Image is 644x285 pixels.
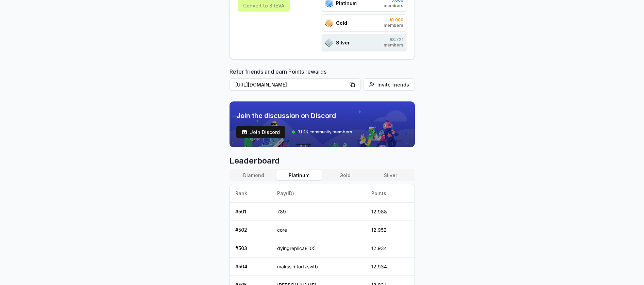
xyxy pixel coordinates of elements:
button: Platinum [276,170,322,180]
span: Gold [336,19,347,26]
button: Join Discord [236,126,285,138]
img: ranks_icon [325,38,333,47]
span: 98.721 [384,37,403,42]
span: members [384,42,403,48]
button: Invite friends [363,78,415,91]
span: Leaderboard [230,155,415,166]
td: 12,952 [366,221,414,239]
span: Silver [336,39,350,46]
button: Gold [322,170,368,180]
span: 10.000 [384,17,403,23]
button: Diamond [231,170,276,180]
div: Refer friends and earn Points rewards [230,68,415,93]
span: members [384,3,403,8]
td: 789 [272,203,366,221]
img: ranks_icon [325,19,333,27]
span: members [384,23,403,28]
td: 12,934 [366,239,414,258]
td: 12,934 [366,258,414,276]
td: # 501 [230,203,272,221]
span: Invite friends [377,81,409,88]
td: 12,988 [366,203,414,221]
span: Join Discord [250,129,280,136]
td: # 503 [230,239,272,258]
span: Join the discussion on Discord [236,111,352,120]
th: Rank [230,184,272,203]
td: # 502 [230,221,272,239]
td: makssimfortzswtb [272,258,366,276]
img: test [242,129,247,135]
a: testJoin Discord [236,126,285,138]
td: core [272,221,366,239]
button: Silver [368,170,413,180]
button: [URL][DOMAIN_NAME] [230,78,361,91]
td: dyingreplica8105 [272,239,366,258]
img: discord_banner [230,101,415,147]
span: 31.2K community members [298,129,352,135]
td: # 504 [230,258,272,276]
th: Pay(ID) [272,184,366,203]
th: Points [366,184,414,203]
